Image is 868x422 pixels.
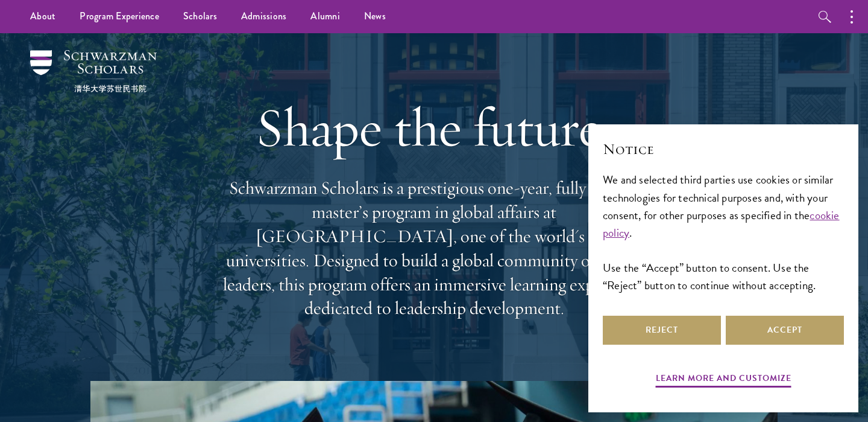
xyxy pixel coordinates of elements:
h1: Shape the future. [217,94,651,161]
img: Schwarzman Scholars [30,50,157,92]
p: Schwarzman Scholars is a prestigious one-year, fully funded master’s program in global affairs at... [217,176,651,321]
h2: Notice [603,139,844,159]
div: We and selected third parties use cookies or similar technologies for technical purposes and, wit... [603,171,844,293]
button: Accept [726,316,844,345]
button: Learn more and customize [656,371,791,389]
button: Reject [603,316,721,345]
a: cookie policy [603,206,840,241]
